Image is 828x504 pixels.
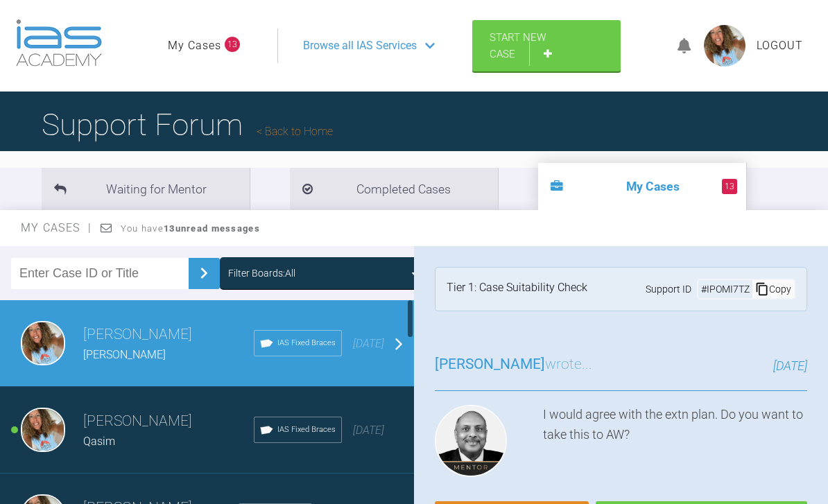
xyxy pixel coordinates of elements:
[21,408,65,452] img: Rebecca Lynne Williams
[121,223,260,234] span: You have
[543,405,807,483] div: I would agree with the extn plan. Do you want to take this to AW?
[704,25,745,67] img: profile.png
[698,281,752,297] div: # IPOMI7TZ
[11,258,189,289] input: Enter Case ID or Title
[225,37,240,52] span: 13
[83,323,254,347] h3: [PERSON_NAME]
[42,101,333,149] h1: Support Forum
[83,435,115,448] span: Qasim
[277,337,336,349] span: IAS Fixed Braces
[646,281,691,297] span: Support ID
[773,358,807,373] span: [DATE]
[290,168,498,210] li: Completed Cases
[538,163,746,210] li: My Cases
[303,37,417,55] span: Browse all IAS Services
[21,321,65,365] img: Rebecca Lynne Williams
[257,125,333,138] a: Back to Home
[435,356,545,372] span: [PERSON_NAME]
[168,37,221,55] a: My Cases
[435,353,592,376] h3: wrote...
[164,223,260,234] strong: 13 unread messages
[752,280,794,298] div: Copy
[277,424,336,436] span: IAS Fixed Braces
[722,179,737,194] span: 13
[757,37,803,55] a: Logout
[228,266,295,281] div: Filter Boards: All
[472,20,621,71] a: Start New Case
[353,337,384,350] span: [DATE]
[83,348,166,361] span: [PERSON_NAME]
[42,168,250,210] li: Waiting for Mentor
[435,405,507,477] img: Utpalendu Bose
[21,221,92,234] span: My Cases
[447,279,587,299] div: Tier 1: Case Suitability Check
[193,262,215,284] img: chevronRight.28bd32b0.svg
[16,19,102,67] img: logo-light.3e3ef733.png
[353,424,384,437] span: [DATE]
[490,31,546,60] span: Start New Case
[83,410,254,433] h3: [PERSON_NAME]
